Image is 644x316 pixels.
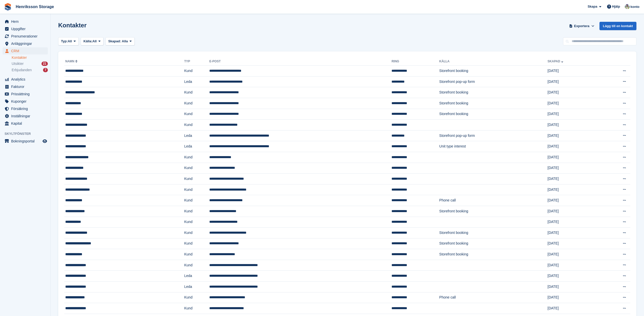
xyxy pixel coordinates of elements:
td: Kund [184,292,209,303]
img: stora-icon-8386f47178a22dfd0bd8f6a31ec36ba5ce8667c1dd55bd0f319d3a0aa187defe.svg [4,3,12,11]
div: 21 [41,62,48,66]
td: [DATE] [548,109,598,120]
span: Uppgifter [11,25,41,32]
td: [DATE] [548,238,598,249]
td: [DATE] [548,195,598,206]
td: [DATE] [548,163,598,174]
a: menu [3,18,48,25]
a: Lägg till en kontakt [599,22,636,30]
td: Leda [184,141,209,152]
td: Storefront pop-up form [439,76,548,87]
td: [DATE] [548,206,598,217]
span: Prenumerationer [11,33,41,40]
td: Unit type interest [439,141,548,152]
a: Erbjudanden 7 [12,67,48,73]
td: [DATE] [548,141,598,152]
a: Förhandsgranska butik [42,138,48,144]
td: Storefront booking [439,238,548,249]
span: Hjälp [612,4,620,9]
span: Anläggningar [11,40,41,47]
td: [DATE] [548,228,598,238]
td: [DATE] [548,260,598,271]
span: Alla [122,39,128,43]
span: Kuponger [11,98,41,105]
a: menu [3,47,48,54]
span: Prissättning [11,90,41,98]
td: Storefront booking [439,98,548,109]
td: Kund [184,109,209,120]
td: Kund [184,303,209,314]
a: Utsikter 21 [12,61,48,66]
span: Erbjudanden [12,68,32,72]
td: Kund [184,217,209,228]
td: Kund [184,249,209,260]
td: Phone call [439,292,548,303]
a: namn [65,60,78,63]
a: Kontakter [12,55,48,60]
td: Kund [184,66,209,77]
td: Leda [184,130,209,141]
span: Analytics [11,76,41,83]
td: [DATE] [548,87,598,98]
td: [DATE] [548,282,598,292]
td: [DATE] [548,271,598,282]
td: Kund [184,98,209,109]
span: Typ: [61,39,68,44]
a: menu [3,83,48,90]
span: Exportera [574,24,590,29]
th: E-post [209,58,391,66]
a: Henriksson Storage [14,3,56,11]
td: Leda [184,76,209,87]
span: Kapital [11,120,41,127]
td: Kund [184,184,209,195]
td: Kund [184,120,209,131]
td: [DATE] [548,184,598,195]
td: Leda [184,271,209,282]
a: menu [3,120,48,127]
td: [DATE] [548,152,598,163]
td: [DATE] [548,174,598,184]
span: All [92,39,97,44]
span: Hem [11,18,41,25]
td: Storefront booking [439,206,548,217]
td: [DATE] [548,120,598,131]
td: [DATE] [548,292,598,303]
td: [DATE] [548,303,598,314]
span: Skyltfönster [5,131,50,136]
img: Daniel Axberg [625,4,630,9]
td: Kund [184,195,209,206]
td: Kund [184,87,209,98]
a: menu [3,76,48,83]
td: Phone call [439,195,548,206]
td: Kund [184,174,209,184]
td: Kund [184,228,209,238]
td: Kund [184,163,209,174]
a: menu [3,25,48,32]
a: meny [3,138,48,145]
span: Utsikter [12,61,24,66]
span: konto [631,4,639,9]
td: Storefront pop-up form [439,130,548,141]
button: Skapad: Alla [106,37,135,46]
span: All [68,39,72,44]
td: Storefront booking [439,228,548,238]
td: Kund [184,152,209,163]
td: [DATE] [548,66,598,77]
span: Skapa [588,4,597,9]
div: 7 [43,68,48,72]
button: Exportera [568,22,595,30]
td: [DATE] [548,249,598,260]
td: Kund [184,238,209,249]
td: Kund [184,206,209,217]
h1: Kontakter [58,22,87,29]
a: menu [3,98,48,105]
td: [DATE] [548,217,598,228]
span: CRM [11,47,41,54]
td: Storefront booking [439,66,548,77]
td: Kund [184,260,209,271]
td: [DATE] [548,130,598,141]
a: menu [3,33,48,40]
span: Källa: [84,39,92,44]
th: Typ [184,58,209,66]
th: Ring [391,58,439,66]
